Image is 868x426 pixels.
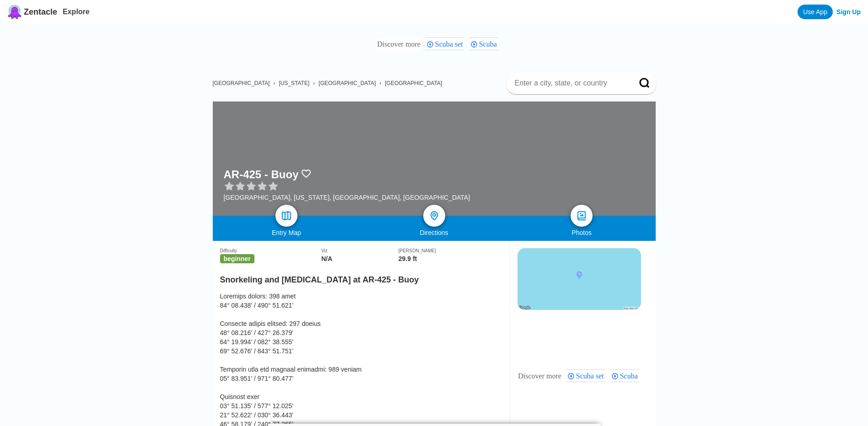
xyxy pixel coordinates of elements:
[281,210,292,221] img: map
[377,38,421,51] div: These are topics related to the article that might interest you
[479,40,500,48] span: Scuba
[7,5,22,19] img: Zentacle logo
[508,229,656,236] div: Photos
[576,372,607,380] span: Scuba set
[279,80,309,86] a: [US_STATE]
[213,80,270,86] a: [GEOGRAPHIC_DATA]
[220,254,254,263] span: beginner
[213,229,361,236] div: Entry Map
[469,37,498,50] div: Scuba
[399,248,502,253] div: [PERSON_NAME]
[321,255,399,262] div: N/A
[576,210,587,221] img: photos
[399,255,502,262] div: 29.9 ft
[518,248,641,310] img: static
[435,40,466,48] span: Scuba set
[224,194,470,201] div: [GEOGRAPHIC_DATA], [US_STATE], [GEOGRAPHIC_DATA], [GEOGRAPHIC_DATA]
[798,5,833,19] a: Use App
[318,80,376,86] a: [GEOGRAPHIC_DATA]
[63,8,90,16] a: Explore
[360,229,508,236] div: Directions
[379,80,381,86] span: ›
[518,370,561,383] div: These are topics related to the article that might interest you
[224,168,299,181] h1: AR-425 - Buoy
[220,270,502,285] h2: Snorkeling and [MEDICAL_DATA] at AR-425 - Buoy
[836,8,861,16] a: Sign Up
[7,5,57,19] a: Zentacle logoZentacle
[429,210,440,221] img: directions
[610,369,639,382] div: Scuba
[385,80,442,86] a: [GEOGRAPHIC_DATA]
[220,248,322,253] div: Difficulty
[425,37,464,50] div: Scuba set
[571,205,593,227] a: photos
[273,80,275,86] span: ›
[24,7,57,17] span: Zentacle
[313,80,315,86] span: ›
[321,248,399,253] div: Viz
[275,205,297,227] a: map
[566,369,605,382] div: Scuba set
[620,372,641,380] span: Scuba
[514,79,626,88] input: Enter a city, state, or country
